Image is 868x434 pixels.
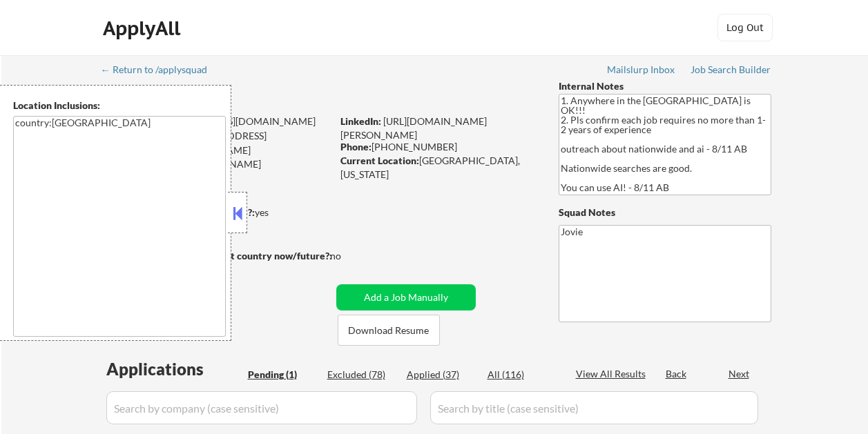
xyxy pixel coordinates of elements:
div: ← Return to /applysquad [101,65,220,75]
button: Add a Job Manually [336,284,476,310]
div: Next [729,367,751,381]
a: [URL][DOMAIN_NAME][PERSON_NAME] [340,115,487,141]
div: Back [666,367,688,381]
strong: Phone: [340,141,372,152]
a: Mailslurp Inbox [607,64,676,78]
div: Pending (1) [248,368,317,382]
div: All (116) [488,368,557,382]
div: Internal Notes [559,79,771,93]
div: Mailslurp Inbox [607,65,676,75]
strong: Current Location: [340,155,419,166]
a: ← Return to /applysquad [101,64,220,78]
div: [GEOGRAPHIC_DATA], [US_STATE] [340,154,536,181]
a: Job Search Builder [691,64,771,78]
input: Search by title (case sensitive) [430,391,758,424]
button: Log Out [717,14,773,41]
strong: LinkedIn: [340,115,381,127]
div: ApplyAll [103,17,184,40]
input: Search by company (case sensitive) [106,391,417,424]
div: Location Inclusions: [13,99,226,112]
div: Applications [106,361,243,377]
div: [PHONE_NUMBER] [340,140,536,154]
div: no [330,249,369,263]
div: Job Search Builder [691,65,771,75]
div: View All Results [576,367,650,381]
div: Squad Notes [559,206,771,219]
div: Applied (37) [407,368,476,382]
button: Download Resume [338,315,440,346]
div: Excluded (78) [327,368,396,382]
